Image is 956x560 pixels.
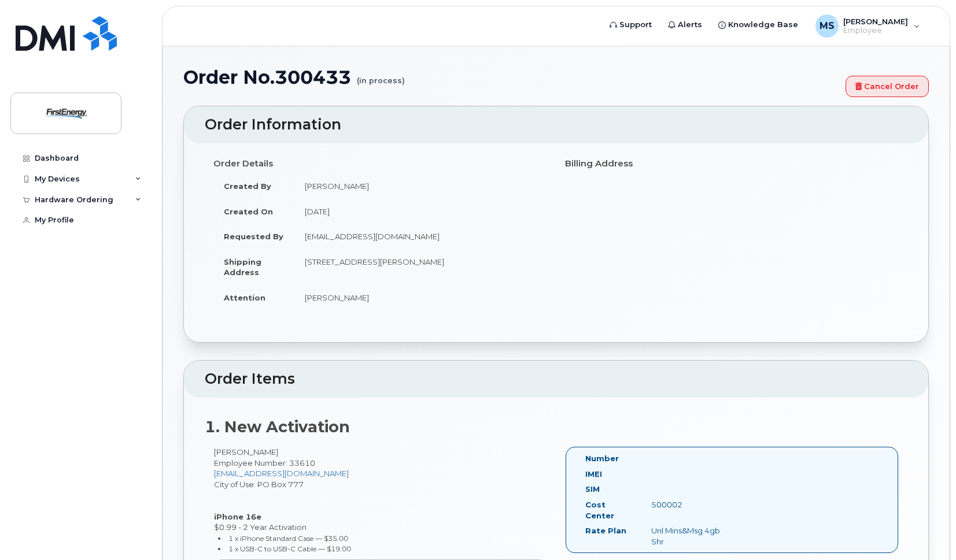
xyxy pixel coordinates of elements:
td: [STREET_ADDRESS][PERSON_NAME] [294,249,548,285]
td: [PERSON_NAME] [294,173,548,199]
label: IMEI [585,469,602,480]
label: Cost Center [585,499,634,521]
strong: Shipping Address [224,257,261,277]
label: SIM [585,484,600,495]
small: 1 x USB-C to USB-C Cable — $19.00 [228,544,351,553]
h2: Order Information [205,117,907,133]
strong: iPhone 16e [214,512,261,521]
label: Number [585,453,619,464]
h4: Order Details [213,159,548,169]
strong: Created By [224,181,271,191]
small: 1 x iPhone Standard Case — $35.00 [228,534,348,543]
strong: Created On [224,207,273,216]
small: (in process) [357,67,405,85]
a: Cancel Order [846,76,929,97]
td: [PERSON_NAME] [294,285,548,310]
span: Employee Number: 33610 [214,458,315,468]
div: 500002 [643,499,735,510]
div: Unl Mins&Msg 4gb Shr [643,525,735,547]
h4: Billing Address [565,159,899,169]
h2: Order Items [205,371,907,387]
label: Rate Plan [585,525,626,536]
a: [EMAIL_ADDRESS][DOMAIN_NAME] [214,469,349,478]
h1: Order No.300433 [183,67,840,87]
strong: Attention [224,293,265,302]
strong: Requested By [224,232,283,241]
td: [DATE] [294,199,548,224]
strong: 1. New Activation [205,417,350,436]
td: [EMAIL_ADDRESS][DOMAIN_NAME] [294,224,548,249]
